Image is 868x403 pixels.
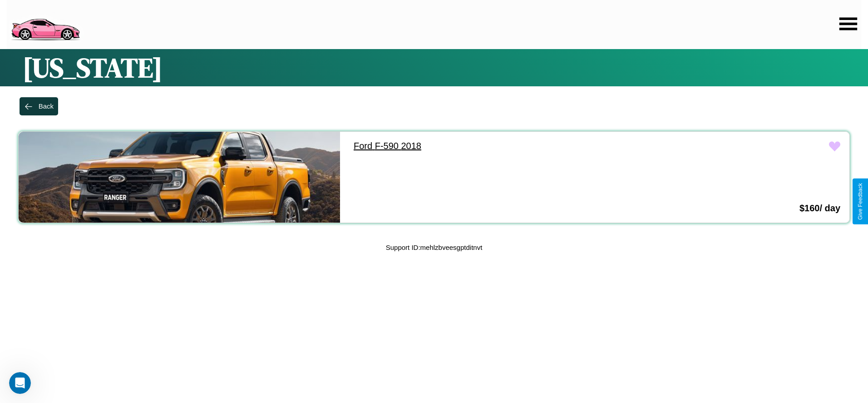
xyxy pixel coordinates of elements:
div: Give Feedback [857,183,863,220]
h1: [US_STATE] [23,49,845,86]
a: Ford F-590 2018 [345,132,666,160]
p: Support ID: mehlzbveesgptditnvt [386,241,483,254]
img: logo [7,5,84,43]
h3: $ 160 / day [799,203,840,214]
iframe: Intercom live chat [9,372,31,394]
button: Back [20,97,58,115]
div: Back [39,102,54,110]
